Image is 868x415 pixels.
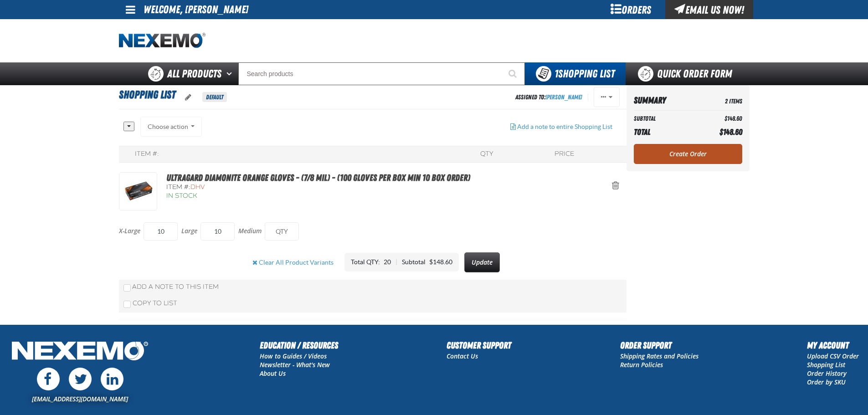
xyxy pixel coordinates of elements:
span: DHV [190,183,205,191]
span: Add a Note to This Item [132,283,219,291]
a: Quick Order Form [626,62,749,85]
th: Summary [634,92,698,108]
td: $148.60 [697,113,742,125]
strong: 1 [555,67,558,80]
button: Start Searching [502,62,525,85]
h2: Customer Support [447,338,511,352]
button: Update [464,252,500,272]
a: About Us [260,369,286,378]
input: QTY [200,222,235,241]
a: Newsletter - What's New [260,360,330,369]
a: How to Guides / Videos [260,352,327,360]
button: Open All Products pages [223,62,238,85]
div: In Stock [166,192,617,200]
img: Nexemo Logo [9,338,151,365]
button: You have 1 Shopping List. Open to view details [525,62,626,85]
input: QTY [265,222,299,241]
input: Add a Note to This Item [123,284,131,292]
th: Subtotal [634,113,698,125]
a: Shipping Rates and Policies [620,352,699,360]
a: [PERSON_NAME] [545,93,582,101]
a: Home [119,33,205,49]
a: Shopping List [807,360,845,369]
input: Search [238,62,525,85]
div: QTY [480,150,493,159]
div: Assigned To: [515,91,582,103]
button: Clear All Product Variants [245,252,341,272]
div: $148.60 [429,258,452,266]
div: Item #: [166,183,617,192]
div: Item #: [135,150,159,159]
a: [EMAIL_ADDRESS][DOMAIN_NAME] [32,395,128,403]
span: All Products [167,66,221,82]
h2: My Account [807,338,859,352]
input: QTY [144,222,178,241]
a: Create Order [634,144,742,164]
span: $148.60 [719,127,742,137]
a: Contact Us [447,352,478,360]
button: oro.shoppinglist.label.edit.tooltip [178,87,199,108]
span: Default [202,92,227,102]
p: Large [181,227,197,236]
div: Price [555,150,574,159]
th: Total [634,125,698,139]
input: Copy To List [123,301,131,308]
span: Shopping List [555,67,615,80]
img: Nexemo logo [119,33,205,49]
button: Action Remove Ultragard Diamonite Orange Gloves - (7/8 mil) - (100 gloves per box MIN 10 box orde... [605,176,627,196]
button: Add a note to entire Shopping List [503,117,620,137]
p: Medium [238,227,262,236]
a: Return Policies [620,360,663,369]
a: Ultragard Diamonite Orange Gloves - (7/8 mil) - (100 gloves per box MIN 10 box order) [166,172,470,183]
a: Order by SKU [807,378,846,386]
h2: Education / Resources [260,338,338,352]
h2: Order Support [620,338,699,352]
div: Total QTY: [351,258,384,266]
label: Copy To List [123,299,177,307]
button: Actions of Shopping List [594,87,620,107]
div: 20 [384,258,391,266]
div: Subtotal [402,258,429,266]
div: | [395,258,397,266]
a: Order History [807,369,847,378]
p: X-Large [119,227,140,236]
td: 2 Items [697,92,742,108]
span: Shopping List [119,88,175,101]
a: Upload CSV Order [807,352,859,360]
